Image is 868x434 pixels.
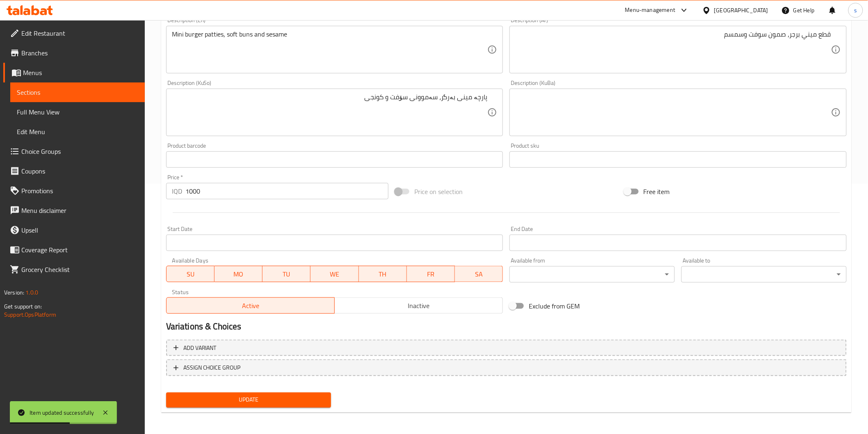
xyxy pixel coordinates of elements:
div: Menu-management [625,5,676,15]
span: Branches [21,48,138,58]
span: Inactive [338,300,500,312]
span: Free item [644,187,670,196]
div: ​ [681,266,847,283]
span: Grocery Checklist [21,265,138,274]
button: ASSIGN CHOICE GROUP [166,359,847,376]
button: Active [166,297,335,314]
span: 1.0.0 [25,287,38,298]
span: Edit Menu [17,127,138,137]
button: TH [359,266,407,282]
span: MO [218,268,259,280]
a: Coverage Report [3,240,145,260]
span: Exclude from GEM [529,301,580,311]
h2: Variations & Choices [166,320,847,333]
a: Edit Menu [10,122,145,142]
button: Update [166,393,331,408]
a: Sections [10,82,145,102]
button: Add variant [166,340,847,356]
textarea: پارچە مینی بەرگر، سەموونی سۆفت و کونجی [172,93,488,132]
button: Inactive [334,297,503,314]
button: SA [455,266,503,282]
span: TH [362,268,404,280]
button: WE [311,266,359,282]
div: Item updated successfully [30,408,94,417]
a: Upsell [3,220,145,240]
span: ASSIGN CHOICE GROUP [183,363,241,373]
span: Version: [4,287,24,298]
span: Coverage Report [21,245,138,255]
span: Edit Restaurant [21,28,138,38]
span: Price on selection [414,187,463,196]
p: IQD [172,186,182,196]
span: TU [266,268,307,280]
span: Menus [23,68,138,78]
span: Get support on: [4,301,42,312]
a: Coupons [3,161,145,181]
a: Grocery Checklist [3,260,145,279]
a: Menu disclaimer [3,201,145,220]
span: Coupons [21,166,138,176]
span: Promotions [21,186,138,196]
a: Menus [3,63,145,82]
span: Full Menu View [17,107,138,117]
a: Promotions [3,181,145,201]
textarea: Mini burger patties, soft buns and sesame [172,30,488,69]
input: Please enter product barcode [166,151,503,168]
span: SA [458,268,500,280]
span: Update [173,395,325,405]
a: Edit Restaurant [3,23,145,43]
a: Branches [3,43,145,63]
button: SU [166,266,215,282]
span: WE [314,268,355,280]
a: Full Menu View [10,102,145,122]
a: Choice Groups [3,142,145,161]
span: Upsell [21,225,138,235]
textarea: قطع ميني برجر، صمون سوفت وسمسم [515,30,831,69]
span: s [854,6,857,15]
a: Support.OpsPlatform [4,309,56,320]
button: MO [215,266,263,282]
span: SU [170,268,211,280]
span: Choice Groups [21,146,138,156]
span: Menu disclaimer [21,206,138,215]
span: FR [410,268,452,280]
button: TU [263,266,311,282]
span: Add variant [183,343,217,353]
input: Please enter product sku [509,151,847,168]
div: ​ [509,266,675,283]
button: FR [407,266,455,282]
div: [GEOGRAPHIC_DATA] [714,6,768,15]
span: Sections [17,87,138,97]
span: Active [170,300,331,312]
input: Please enter price [185,183,388,199]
